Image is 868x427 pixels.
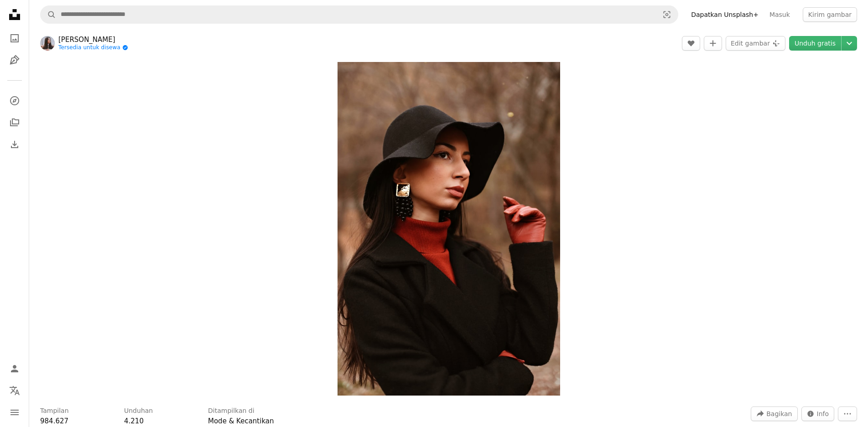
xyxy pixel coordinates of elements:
button: Tambahkan ke koleksi [704,36,722,51]
a: Masuk [764,7,795,22]
h3: Tampilan [40,406,69,416]
span: 4.210 [124,417,144,425]
a: Riwayat Pengunduhan [5,135,24,154]
span: Info [817,407,829,421]
h3: Unduhan [124,406,153,416]
button: Pilih ukuran unduhan [842,36,857,51]
a: Masuk/Daftar [5,360,24,378]
span: Bagikan [766,407,792,421]
button: Bahasa [5,381,24,400]
span: 984.627 [40,417,68,425]
button: Sukai [682,36,700,51]
a: [PERSON_NAME] [58,35,128,44]
a: Tersedia untuk disewa [58,44,128,51]
a: Foto [5,29,24,47]
img: Buka profil Ana Itonishvili [40,36,55,51]
button: Statistik tentang gambar ini [801,406,835,421]
a: Ilustrasi [5,51,24,69]
form: Temuka visual di seluruh situs [40,5,678,24]
h3: Ditampilkan di [208,406,255,416]
a: Jelajahi [5,92,24,110]
button: Tindakan Lainnya [838,406,857,421]
button: Menu [5,403,24,422]
a: Dapatkan Unsplash+ [686,7,764,22]
button: Bagikan gambar ini [751,406,797,421]
button: Pencarian di Unsplash [41,6,56,23]
a: Mode & Kecantikan [208,417,274,425]
a: Unduh gratis [789,36,841,51]
button: Edit gambar [726,36,785,51]
button: Pencarian visual [656,6,678,23]
a: Koleksi [5,113,24,132]
button: Perbesar pada gambar ini [338,62,560,396]
img: wanita bertopi hitam dan mantel hitam [338,62,560,396]
button: Kirim gambar [803,7,857,22]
